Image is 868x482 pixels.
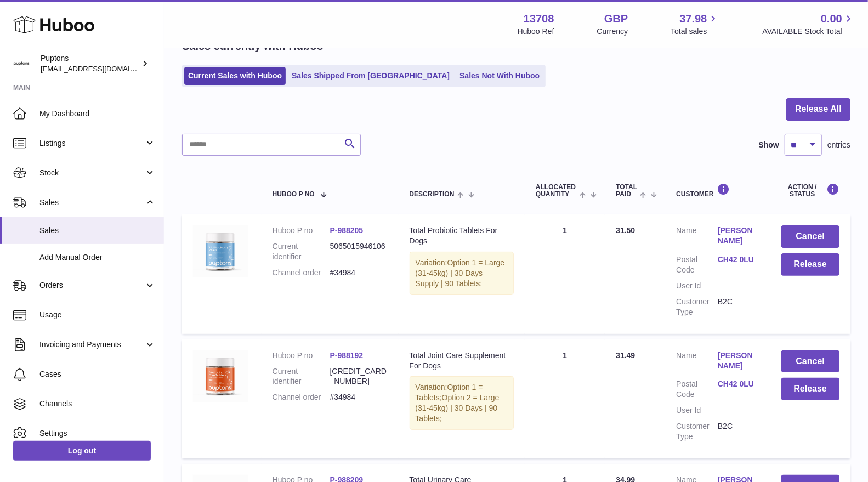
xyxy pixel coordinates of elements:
dt: Huboo P no [273,350,330,361]
span: Add Manual Order [39,252,156,263]
div: Variation: [410,252,514,295]
span: Huboo P no [273,191,315,198]
a: 37.98 Total sales [671,12,719,37]
span: [EMAIL_ADDRESS][DOMAIN_NAME] [41,64,161,73]
dt: Name [676,350,718,374]
div: Customer [676,183,759,198]
span: Channels [39,399,156,409]
a: CH42 0LU [718,254,759,265]
td: 1 [525,214,605,333]
span: 0.00 [821,12,842,26]
a: Current Sales with Huboo [184,67,286,85]
label: Show [759,140,779,150]
div: Action / Status [781,183,839,198]
dt: Channel order [273,268,330,278]
div: Currency [597,26,628,37]
dt: Huboo P no [273,225,330,236]
strong: 13708 [524,12,554,26]
div: Huboo Ref [518,26,554,37]
dt: Channel order [273,392,330,402]
span: Sales [39,197,144,208]
span: Listings [39,138,144,149]
button: Release All [786,98,850,121]
dd: #34984 [330,268,388,278]
span: Total paid [616,184,637,198]
dt: Name [676,225,718,249]
a: Log out [13,441,151,461]
button: Cancel [781,350,839,373]
a: Sales Not With Huboo [456,67,543,85]
a: P-988205 [330,226,364,235]
dt: Current identifier [273,241,330,262]
span: 31.50 [616,226,635,235]
dt: User Id [676,281,718,291]
span: Settings [39,428,156,439]
dd: 5065015946106 [330,241,388,262]
a: Sales Shipped From [GEOGRAPHIC_DATA] [288,67,453,85]
dd: #34984 [330,392,388,402]
span: Cases [39,369,156,379]
span: My Dashboard [39,109,156,119]
button: Release [781,378,839,400]
dt: Postal Code [676,379,718,400]
span: entries [827,140,850,150]
dd: [CREDIT_CARD_NUMBER] [330,366,388,387]
dt: Current identifier [273,366,330,387]
span: Option 1 = Tablets; [416,383,483,402]
span: AVAILABLE Stock Total [762,26,855,37]
span: ALLOCATED Quantity [536,184,577,198]
dt: Customer Type [676,297,718,317]
div: Total Joint Care Supplement For Dogs [410,350,514,371]
a: CH42 0LU [718,379,759,389]
img: TotalProbioticTablets120.jpg [193,225,248,277]
span: Sales [39,225,156,236]
span: 37.98 [679,12,707,26]
span: 31.49 [616,351,635,360]
div: Variation: [410,376,514,430]
a: [PERSON_NAME] [718,225,759,246]
span: Invoicing and Payments [39,339,144,350]
span: Usage [39,310,156,320]
dt: Customer Type [676,421,718,442]
span: Orders [39,280,144,291]
span: Total sales [671,26,719,37]
span: Option 2 = Large (31-45kg) | 30 Days | 90 Tablets; [416,393,500,423]
dd: B2C [718,421,759,442]
dt: Postal Code [676,254,718,275]
span: Description [410,191,455,198]
div: Puptons [41,53,139,74]
td: 1 [525,339,605,458]
span: Option 1 = Large (31-45kg) | 30 Days Supply | 90 Tablets; [416,258,505,288]
a: 0.00 AVAILABLE Stock Total [762,12,855,37]
img: hello@puptons.com [13,55,30,72]
div: Total Probiotic Tablets For Dogs [410,225,514,246]
a: P-988192 [330,351,364,360]
dt: User Id [676,405,718,416]
dd: B2C [718,297,759,317]
a: [PERSON_NAME] [718,350,759,371]
strong: GBP [604,12,628,26]
button: Cancel [781,225,839,248]
span: Stock [39,168,144,178]
img: TotalJointCareTablets120.jpg [193,350,248,402]
button: Release [781,253,839,276]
